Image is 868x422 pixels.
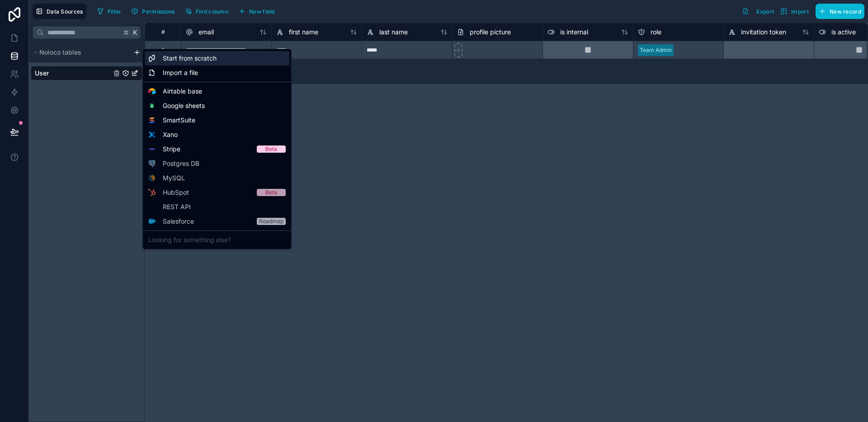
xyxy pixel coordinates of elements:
[148,174,156,182] img: MySQL logo
[148,131,156,138] img: Xano logo
[163,202,191,211] span: REST API
[265,145,277,153] div: Beta
[163,68,198,77] span: Import a file
[148,219,156,224] img: Salesforce
[148,145,156,153] img: Stripe logo
[163,188,189,197] span: HubSpot
[148,117,156,124] img: SmartSuite
[163,87,202,96] span: Airtable base
[163,116,195,125] span: SmartSuite
[163,145,180,154] span: Stripe
[163,159,199,168] span: Postgres DB
[148,189,155,196] img: HubSpot logo
[163,101,205,110] span: Google sheets
[163,173,185,183] span: MySQL
[148,160,156,167] img: Postgres logo
[163,130,178,139] span: Xano
[163,217,194,226] span: Salesforce
[163,54,217,63] span: Start from scratch
[148,203,156,211] img: API icon
[148,103,156,108] img: Google sheets logo
[265,189,277,196] div: Beta
[145,233,289,247] div: Looking for something else?
[259,218,283,225] div: Roadmap
[148,88,156,95] img: Airtable logo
